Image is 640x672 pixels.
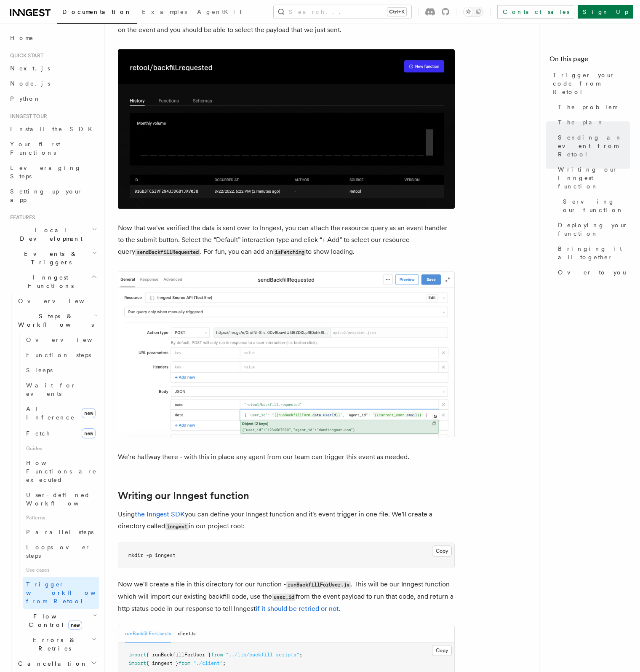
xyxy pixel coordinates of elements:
a: Setting up your app [7,184,99,207]
a: Install the SDK [7,121,99,137]
button: client.ts [178,625,195,642]
span: AI Inference [26,406,75,421]
a: Function steps [23,347,99,363]
a: Over to you [555,265,630,280]
a: The plan [555,115,630,130]
a: The problem [555,99,630,115]
p: We're halfway there - with this in place any agent from our team can trigger this event as needed. [118,451,455,463]
a: Next.js [7,61,99,76]
a: Parallel steps [23,524,99,540]
span: Parallel steps [26,529,93,535]
span: Python [10,95,41,102]
span: Loops over steps [26,544,91,559]
span: ; [299,652,302,658]
button: Local Development [7,223,99,246]
span: new [82,408,96,418]
button: Steps & Workflows [15,309,99,332]
p: Now we'll create a file in this directory for our function - . This will be our Inngest function ... [118,578,455,615]
button: runBackfillForUser.ts [125,625,171,642]
span: Inngest tour [7,113,47,120]
a: How Functions are executed [23,455,99,487]
span: from [179,660,190,666]
span: Events & Triggers [7,250,92,266]
button: Toggle dark mode [463,7,483,17]
span: Overview [26,336,113,343]
span: "../lib/backfill-scripts" [226,652,299,658]
code: sendBackfillRequested [135,249,200,256]
span: Sending an event from Retool [558,133,630,159]
span: Next.js [10,65,50,72]
button: Events & Triggers [7,246,99,270]
span: Install the SDK [10,126,97,132]
span: The plan [558,118,604,126]
span: { inngest } [146,660,179,666]
a: Home [7,30,99,46]
span: from [211,652,223,658]
a: Examples [137,3,192,23]
a: AgentKit [192,3,247,23]
span: Overview [18,298,105,304]
a: User-defined Workflows [23,487,99,511]
span: Fetch [26,430,51,437]
a: Deploying your function [555,218,630,241]
a: Sending an event from Retool [555,130,630,162]
span: Inngest Functions [7,273,91,290]
button: Cancellation [15,656,99,671]
span: Documentation [62,8,132,15]
span: The problem [558,103,617,111]
a: Writing our Inngest function [555,162,630,194]
span: Use cases [23,563,99,577]
span: User-defined Workflows [26,492,102,507]
span: Writing our Inngest function [558,165,630,191]
button: Copy [432,546,452,556]
a: Wait for events [23,378,99,401]
h4: On this page [549,54,630,67]
span: Your first Functions [10,141,60,156]
a: AI Inferencenew [23,401,99,425]
a: Leveraging Steps [7,160,99,184]
span: Local Development [7,226,92,243]
span: import [128,660,146,666]
span: Home [10,34,34,42]
button: Search...Ctrl+K [274,5,411,19]
a: Sleeps [23,363,99,378]
a: if it should be retried or not [256,605,339,613]
kbd: Ctrl+K [387,8,406,16]
span: Examples [142,8,187,15]
span: { runBackfillForUser } [146,652,211,658]
span: Trigger your code from Retool [553,71,630,96]
span: "./client" [193,660,223,666]
span: Bringing it all together [558,245,630,261]
a: Documentation [57,3,137,24]
span: Quick start [7,52,43,59]
a: Python [7,91,99,106]
a: Bringing it all together [555,241,630,265]
span: import [128,652,146,658]
code: isFetching [273,249,306,256]
span: Deploying your function [558,221,630,238]
span: Trigger workflows from Retool [26,581,119,605]
span: Flow Control [15,612,93,629]
p: Using you can define your Inngest function and it's event trigger in one file. We'll create a dir... [118,508,455,532]
img: Retool form submit button event handler [118,271,455,438]
span: Patterns [23,511,99,524]
span: Features [7,214,35,221]
a: Sign Up [578,5,633,19]
a: Writing our Inngest function [118,490,249,502]
code: inngest [165,523,189,530]
span: Function steps [26,352,91,358]
span: Leveraging Steps [10,164,81,180]
a: Overview [23,332,99,347]
a: the Inngest SDK [135,510,185,518]
a: Loops over steps [23,540,99,563]
p: Now that we've verified the data is sent over to Inngest, you can attach the resource query as an... [118,222,455,258]
span: Serving our function [563,197,630,214]
a: Node.js [7,76,99,91]
a: Fetchnew [23,425,99,442]
button: Copy [432,645,452,656]
span: Wait for events [26,382,76,397]
a: Overview [15,293,99,309]
span: Node.js [10,80,50,87]
code: runBackfillForUser.js [286,581,351,589]
a: Your first Functions [7,137,99,160]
